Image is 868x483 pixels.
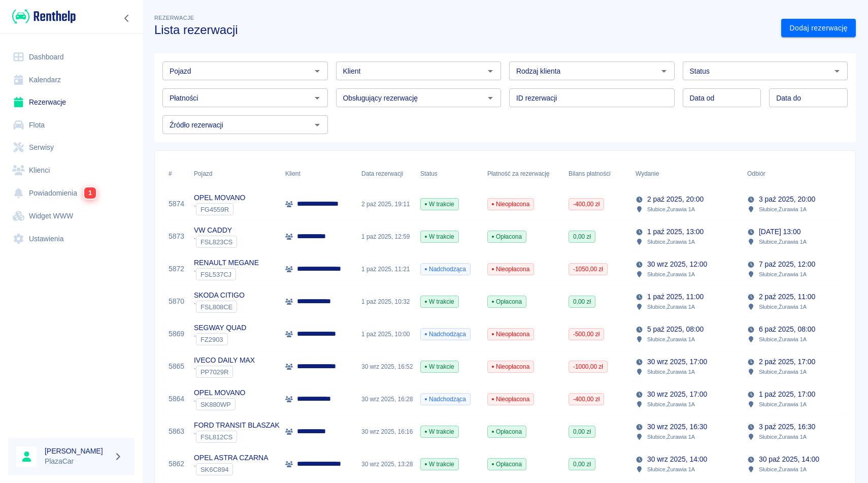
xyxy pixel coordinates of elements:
div: 1 paź 2025, 10:32 [356,285,415,318]
div: Data rezerwacji [356,159,415,188]
div: # [169,159,172,188]
span: 1 [84,187,96,199]
a: Powiadomienia1 [8,181,135,205]
p: 30 wrz 2025, 17:00 [647,357,707,367]
span: Nieopłacona [488,200,533,209]
span: Opłacona [488,297,526,306]
a: 5862 [169,459,184,469]
span: -400,00 zł [569,200,604,209]
div: ` [194,463,268,475]
span: W trakcie [421,362,458,371]
div: ` [194,268,259,280]
span: Nadchodząca [421,265,470,274]
div: ` [194,203,245,215]
p: 2 paź 2025, 11:00 [759,292,815,302]
div: Klient [285,159,301,188]
p: Słubice , Żurawia 1A [759,302,807,311]
p: Słubice , Żurawia 1A [647,400,695,409]
div: 30 wrz 2025, 16:52 [356,350,415,383]
a: Dodaj rezerwację [781,19,856,38]
p: OPEL ASTRA CZARNA [194,453,268,463]
span: PP7029R [196,368,232,376]
span: FSL537CJ [196,271,236,278]
p: Słubice , Żurawia 1A [759,270,807,279]
a: Dashboard [8,46,135,69]
div: Data rezerwacji [361,159,403,188]
div: 1 paź 2025, 11:21 [356,253,415,285]
p: Słubice , Żurawia 1A [647,432,695,441]
a: 5874 [169,199,184,209]
button: Otwórz [310,91,324,105]
button: Otwórz [483,91,497,105]
p: 30 paź 2025, 14:00 [759,454,819,465]
a: Klienci [8,159,135,182]
div: Bilans płatności [569,159,611,188]
a: 5864 [169,394,184,404]
a: Serwisy [8,136,135,159]
span: W trakcie [421,200,458,209]
div: ` [194,236,237,248]
a: Kalendarz [8,69,135,91]
span: -1050,00 zł [569,265,607,274]
a: 5863 [169,426,184,437]
button: Otwórz [483,64,497,78]
button: Otwórz [830,64,844,78]
span: FSL823CS [196,238,237,246]
div: Płatność za rezerwację [487,159,550,188]
div: ` [194,431,280,443]
div: ` [194,301,245,313]
span: FG4559R [196,206,233,213]
span: FSL808CE [196,303,237,311]
span: Opłacona [488,232,526,241]
span: W trakcie [421,232,458,241]
a: Flota [8,114,135,137]
span: 0,00 zł [569,460,595,469]
p: Słubice , Żurawia 1A [647,335,695,344]
a: Ustawienia [8,228,135,250]
p: 2 paź 2025, 20:00 [647,194,704,205]
span: 0,00 zł [569,232,595,241]
p: PlazaCar [45,456,110,467]
p: Słubice , Żurawia 1A [647,270,695,279]
p: SKODA CITIGO [194,290,245,301]
span: Nieopłacona [488,362,533,371]
div: 30 wrz 2025, 13:28 [356,448,415,480]
span: W trakcie [421,297,458,306]
div: Status [420,159,438,188]
p: 2 paź 2025, 17:00 [759,357,815,367]
div: 2 paź 2025, 19:11 [356,188,415,220]
p: 3 paź 2025, 16:30 [759,422,815,432]
p: Słubice , Żurawia 1A [647,302,695,311]
img: Renthelp logo [12,8,76,25]
p: Słubice , Żurawia 1A [647,465,695,474]
div: Bilans płatności [563,159,630,188]
p: SEGWAY QUAD [194,323,246,333]
p: Słubice , Żurawia 1A [759,465,807,474]
div: Odbiór [742,159,854,188]
a: 5870 [169,296,184,307]
div: Pojazd [194,159,212,188]
a: Rezerwacje [8,91,135,114]
button: Otwórz [310,64,324,78]
div: Odbiór [747,159,765,188]
p: 6 paź 2025, 08:00 [759,324,815,335]
span: Opłacona [488,460,526,469]
button: Otwórz [657,64,671,78]
p: OPEL MOVANO [194,388,245,398]
input: DD.MM.YYYY [769,88,848,107]
span: W trakcie [421,460,458,469]
div: ` [194,366,255,378]
p: 30 wrz 2025, 12:00 [647,259,707,270]
div: 1 paź 2025, 12:59 [356,220,415,253]
p: 5 paź 2025, 08:00 [647,324,704,335]
span: Nadchodząca [421,330,470,339]
a: 5865 [169,361,184,372]
div: Płatność za rezerwację [482,159,563,188]
div: # [163,159,189,188]
span: -400,00 zł [569,395,604,404]
span: Nieopłacona [488,395,533,404]
p: Słubice , Żurawia 1A [647,237,695,246]
span: Nieopłacona [488,265,533,274]
span: FSL812CS [196,433,237,441]
p: Słubice , Żurawia 1A [759,335,807,344]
